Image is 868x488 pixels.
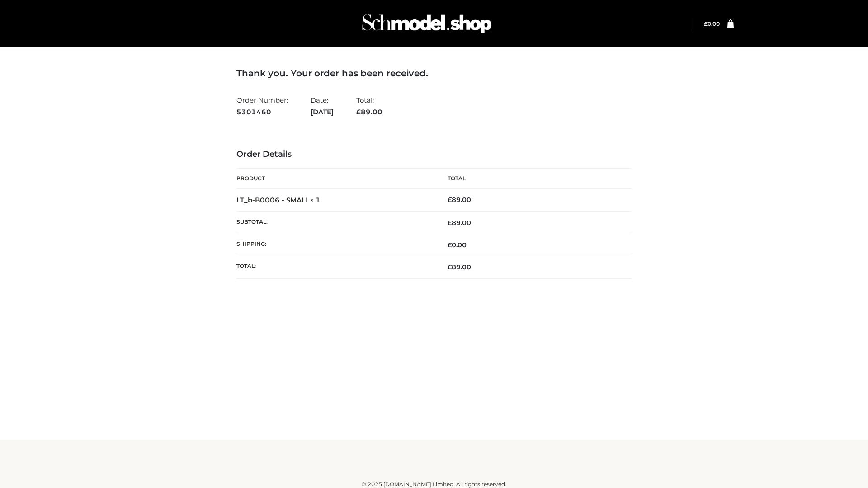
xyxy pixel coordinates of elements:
h3: Thank you. Your order has been received. [236,68,632,79]
h3: Order Details [236,150,632,160]
a: £0.00 [704,20,720,27]
span: 89.00 [356,108,382,116]
th: Total: [236,256,434,278]
span: £ [448,219,452,227]
strong: [DATE] [311,106,334,118]
span: £ [704,20,708,27]
span: £ [448,263,452,271]
bdi: 89.00 [448,196,471,204]
strong: × 1 [310,196,321,204]
th: Subtotal: [236,211,434,234]
strong: LT_b-B0006 - SMALL [236,196,321,204]
li: Order Number: [236,92,288,120]
bdi: 0.00 [704,20,720,27]
strong: 5301460 [236,106,288,118]
span: 89.00 [448,219,471,227]
th: Shipping: [236,234,434,256]
bdi: 0.00 [448,241,467,249]
span: 89.00 [448,263,471,271]
th: Total [434,169,632,189]
span: £ [356,108,361,116]
li: Date: [311,92,334,120]
li: Total: [356,92,382,120]
img: Schmodel Admin 964 [359,6,495,42]
span: £ [448,241,452,249]
th: Product [236,169,434,189]
span: £ [448,196,452,204]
